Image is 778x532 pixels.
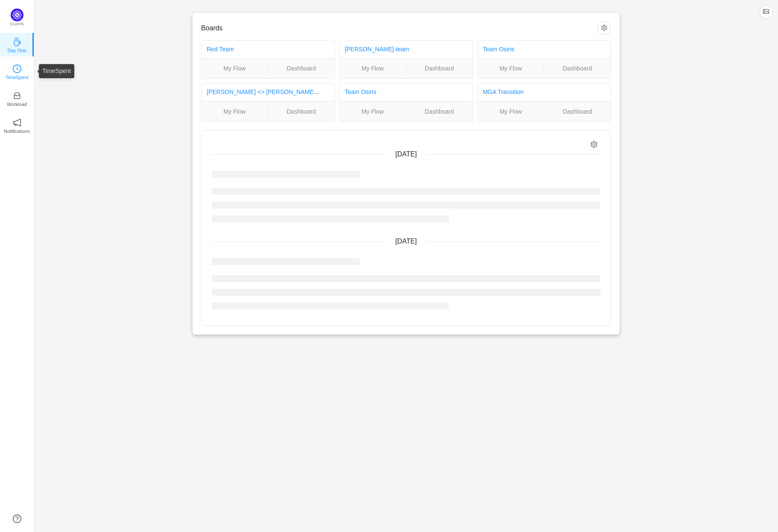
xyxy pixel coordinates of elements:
[406,64,473,73] a: Dashboard
[13,67,21,76] a: icon: clock-circleTimeSpent
[406,107,473,116] a: Dashboard
[13,38,21,46] i: icon: coffee
[13,65,21,73] i: icon: clock-circle
[13,121,21,129] a: icon: notificationNotifications
[207,46,234,53] a: Red Team
[483,46,515,53] a: Team Osiris
[13,514,21,523] a: icon: question-circle
[6,73,29,81] p: TimeSpent
[591,141,598,148] i: icon: setting
[7,47,26,54] p: Day One
[339,107,406,116] a: My Flow
[339,64,406,73] a: My Flow
[759,5,773,19] button: icon: picture
[13,91,21,100] i: icon: inbox
[544,107,611,116] a: Dashboard
[207,88,381,95] a: [PERSON_NAME] <> [PERSON_NAME]: FR BU Troubleshooting
[544,64,611,73] a: Dashboard
[7,100,27,108] p: Workload
[13,94,21,103] a: icon: inboxWorkload
[10,21,24,27] p: Quantify
[395,238,417,245] span: [DATE]
[345,46,409,53] a: [PERSON_NAME]-team
[597,21,611,35] button: icon: setting
[201,24,597,32] h3: Boards
[395,150,417,158] span: [DATE]
[345,88,376,95] a: Team Osiris
[4,127,30,135] p: Notifications
[11,9,23,21] img: Quantify
[268,64,335,73] a: Dashboard
[13,40,21,49] a: icon: coffeeDay One
[478,64,544,73] a: My Flow
[202,107,268,116] a: My Flow
[202,64,268,73] a: My Flow
[268,107,335,116] a: Dashboard
[478,107,544,116] a: My Flow
[13,118,21,127] i: icon: notification
[483,88,524,95] a: MGA Transition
